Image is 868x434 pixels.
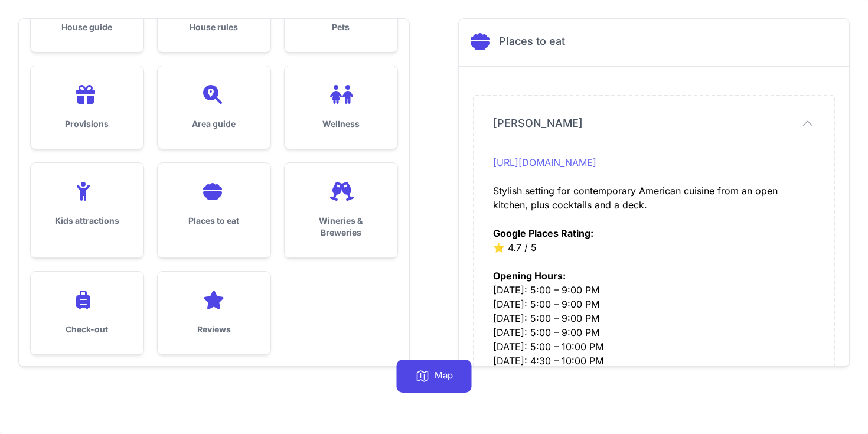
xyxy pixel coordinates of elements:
[493,115,815,132] button: [PERSON_NAME]
[31,272,143,354] a: Check-out
[493,115,583,132] span: [PERSON_NAME]
[304,215,378,239] h3: Wineries & Breweries
[177,324,252,335] h3: Reviews
[285,66,397,149] a: Wellness
[31,163,143,246] a: Kids attractions
[493,227,593,239] strong: Google Places Rating:
[435,369,453,383] p: Map
[304,118,378,130] h3: Wellness
[158,163,270,246] a: Places to eat
[158,66,270,149] a: Area guide
[493,156,596,168] a: [URL][DOMAIN_NAME]
[158,272,270,354] a: Reviews
[50,118,125,130] h3: Provisions
[493,254,815,382] div: [DATE]: 5:00 – 9:00 PM [DATE]: 5:00 – 9:00 PM [DATE]: 5:00 – 9:00 PM [DATE]: 5:00 – 9:00 PM [DATE...
[304,21,378,33] h3: Pets
[177,21,252,33] h3: House rules
[499,33,565,50] h2: Places to eat
[31,66,143,149] a: Provisions
[50,21,125,33] h3: House guide
[177,118,252,130] h3: Area guide
[493,270,566,282] strong: Opening Hours:
[177,215,252,227] h3: Places to eat
[285,163,397,257] a: Wineries & Breweries
[50,324,125,335] h3: Check-out
[493,155,815,254] div: Stylish setting for contemporary American cuisine from an open kitchen, plus cocktails and a deck...
[50,215,125,227] h3: Kids attractions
